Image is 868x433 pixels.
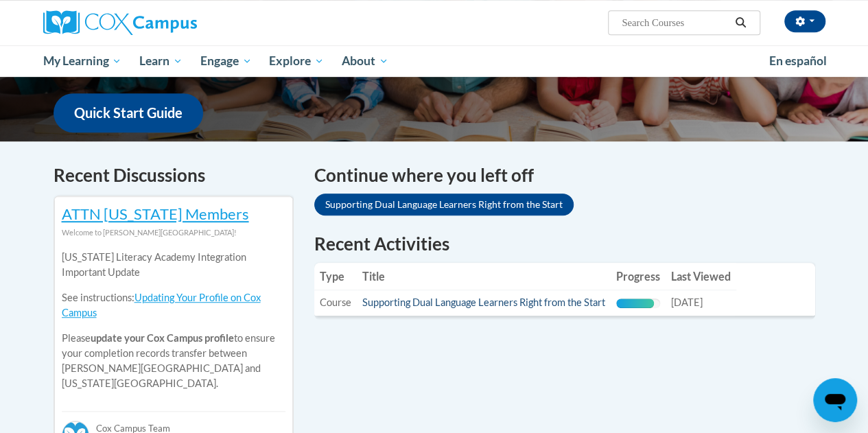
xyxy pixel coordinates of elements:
[62,240,285,401] div: Please to ensure your completion records transfer between [PERSON_NAME][GEOGRAPHIC_DATA] and [US_...
[62,290,285,320] p: See instructions:
[130,45,191,77] a: Learn
[813,378,857,422] iframe: Button to launch messaging window
[620,14,730,31] input: Search Courses
[320,296,351,308] span: Course
[43,10,290,35] a: Cox Campus
[62,292,261,318] a: Updating Your Profile on Cox Campus
[666,263,736,290] th: Last Viewed
[260,45,333,77] a: Explore
[362,296,605,308] a: Supporting Dual Language Learners Right from the Start
[91,332,234,344] b: update your Cox Campus profile
[139,53,183,69] span: Learn
[54,93,203,132] a: Quick Start Guide
[33,45,836,77] div: Main menu
[200,53,252,69] span: Engage
[54,162,294,189] h4: Recent Discussions
[43,10,197,35] img: Cox Campus
[616,299,654,308] div: Progress, %
[671,296,703,308] span: [DATE]
[43,53,121,69] span: My Learning
[760,47,836,75] a: En español
[357,263,611,290] th: Title
[784,10,825,32] button: Account Settings
[342,53,388,69] span: About
[62,250,285,280] p: [US_STATE] Literacy Academy Integration Important Update
[191,45,261,77] a: Engage
[34,45,131,77] a: My Learning
[314,194,574,215] a: Supporting Dual Language Learners Right from the Start
[314,162,815,189] h4: Continue where you left off
[314,263,357,290] th: Type
[62,204,249,223] a: ATTN [US_STATE] Members
[314,231,815,256] h1: Recent Activities
[333,45,397,77] a: About
[62,225,285,240] div: Welcome to [PERSON_NAME][GEOGRAPHIC_DATA]!
[269,53,324,69] span: Explore
[730,14,751,31] button: Search
[611,263,666,290] th: Progress
[769,54,827,68] span: En español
